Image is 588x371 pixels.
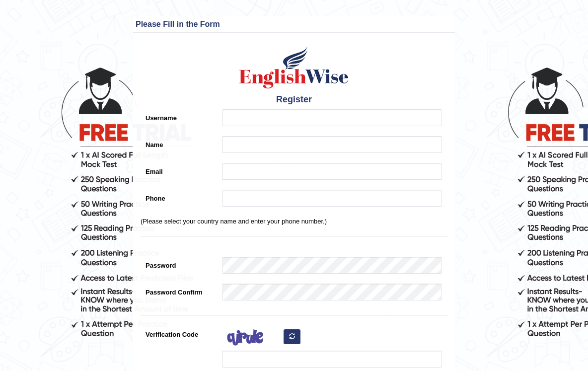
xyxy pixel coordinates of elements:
[141,109,218,123] label: Username
[136,20,452,29] h3: Please Fill in the Form
[141,217,447,226] p: (Please select your country name and enter your phone number.)
[141,326,218,339] label: Verification Code
[141,136,218,149] label: Name
[141,284,218,297] label: Password Confirm
[237,45,351,90] img: Logo of English Wise create a new account for intelligent practice with AI
[141,257,218,270] label: Password
[141,190,218,203] label: Phone
[141,163,218,176] label: Email
[141,95,447,105] h4: Register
